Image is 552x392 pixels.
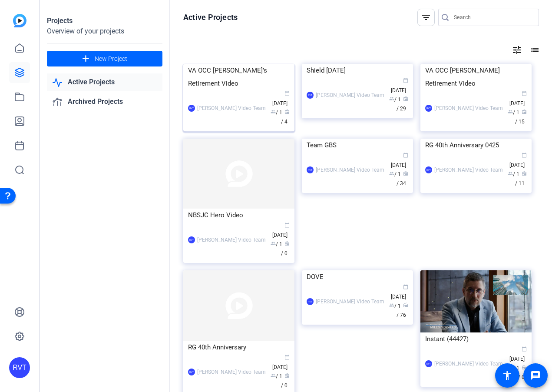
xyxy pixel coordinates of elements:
h1: Active Projects [183,12,238,23]
div: VA OCC [PERSON_NAME]’s Retirement Video [188,64,290,90]
span: group [389,171,394,176]
span: / 1 [389,96,401,103]
div: Overview of your projects [47,26,162,37]
div: [PERSON_NAME] Video Team [434,166,503,174]
div: [PERSON_NAME] Video Team [316,91,384,100]
span: radio [284,241,290,246]
span: calendar_today [403,153,408,158]
div: VA OCC [PERSON_NAME] Retirement Video [425,64,527,90]
a: Active Projects [47,73,162,91]
mat-icon: tune [512,45,522,55]
div: [PERSON_NAME] Video Team [197,236,266,244]
div: [PERSON_NAME] Video Team [316,166,384,174]
span: radio [522,109,527,114]
span: [DATE] [509,153,527,168]
img: blue-gradient.svg [13,14,26,27]
span: / 1 [508,171,519,177]
div: NBSJC Hero Video [188,209,290,222]
span: group [271,109,276,114]
div: RVT [425,360,432,367]
span: calendar_today [284,223,290,228]
span: radio [284,109,290,114]
div: Instant (44427) [425,332,527,345]
span: radio [403,96,408,101]
div: RVT [307,298,314,305]
div: RVT [9,357,30,378]
div: Projects [47,16,162,26]
span: New Project [95,54,127,63]
mat-icon: filter_list [421,12,431,23]
span: / 11 [515,171,527,186]
div: [PERSON_NAME] Video Team [434,104,503,113]
span: calendar_today [522,346,527,352]
span: / 0 [281,373,290,389]
span: / 1 [271,241,282,247]
div: RVT [307,92,314,99]
div: Team GBS [307,139,408,152]
div: Shield [DATE] [307,64,408,77]
button: New Project [47,51,162,66]
div: RVT [188,236,195,243]
span: / 1 [271,110,282,116]
span: group [389,302,394,308]
span: / 76 [397,303,408,318]
div: RVT [188,369,195,375]
span: calendar_today [522,153,527,158]
span: radio [522,365,527,370]
span: group [508,171,513,176]
span: / 1 [508,110,519,116]
mat-icon: accessibility [502,370,512,381]
span: calendar_today [284,355,290,360]
mat-icon: message [530,370,541,381]
span: radio [284,373,290,378]
div: [PERSON_NAME] Video Team [197,104,266,113]
div: RVT [188,105,195,112]
div: [PERSON_NAME] Video Team [434,359,503,368]
span: group [389,96,394,101]
div: RG 40th Anniversary 0425 [425,139,527,152]
div: [PERSON_NAME] Video Team [316,297,384,306]
span: / 34 [397,171,408,186]
mat-icon: list [529,45,539,55]
span: radio [522,171,527,176]
span: calendar_today [403,78,408,83]
span: / 1 [389,171,401,177]
span: calendar_today [284,91,290,96]
span: calendar_today [403,284,408,289]
span: / 4 [281,110,290,125]
div: RVT [307,166,314,173]
span: [DATE] [391,285,408,300]
input: Search [454,12,532,23]
span: / 0 [281,241,290,256]
div: RG 40th Anniversary [188,341,290,354]
span: / 1 [271,373,282,379]
span: / 0 [518,365,527,380]
span: calendar_today [522,91,527,96]
span: radio [403,171,408,176]
span: [DATE] [391,153,408,168]
span: group [271,373,276,378]
span: group [508,109,513,114]
span: radio [403,302,408,308]
span: / 1 [389,303,401,309]
div: RVT [425,166,432,173]
div: RVT [425,105,432,112]
a: Archived Projects [47,93,162,111]
span: group [271,241,276,246]
div: DOVE [307,270,408,283]
span: [DATE] [272,355,290,370]
div: [PERSON_NAME] Video Team [197,368,266,376]
mat-icon: add [80,53,91,64]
